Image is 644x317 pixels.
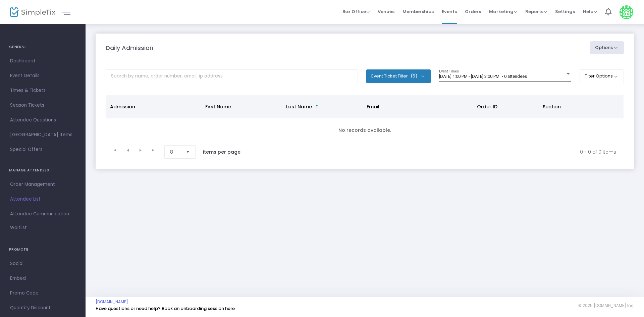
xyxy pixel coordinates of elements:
span: 8 [170,149,180,155]
a: Have questions or need help? Book an onboarding session here [96,305,235,312]
span: Box Office [342,8,370,15]
span: Social [10,259,75,268]
div: Data table [106,95,624,142]
span: Quantity Discount [10,304,75,312]
span: Memberships [402,3,434,20]
span: Special Offers [10,145,75,154]
span: Reports [525,8,547,15]
span: Waitlist [10,224,27,231]
span: Order ID [477,103,497,110]
button: Select [183,146,193,158]
button: Event Ticket Filter(5) [366,69,431,83]
input: Search by name, order number, email, ip address [106,69,358,83]
span: Last Name [286,103,312,110]
span: Embed [10,274,75,283]
span: Help [583,8,597,15]
span: Attendee Questions [10,116,75,124]
span: Attendee List [10,195,75,204]
span: Season Tickets [10,101,75,110]
h4: MANAGE ATTENDEES [9,164,76,177]
kendo-pager-info: 0 - 0 of 0 items [255,145,616,159]
span: First Name [205,103,231,110]
span: Dashboard [10,57,75,65]
span: Email [367,103,379,110]
span: Orders [465,3,481,20]
span: Order Management [10,180,75,189]
span: Venues [378,3,394,20]
span: Sortable [314,104,320,109]
span: Marketing [489,8,517,15]
label: items per page [203,149,240,155]
span: (5) [411,73,417,79]
h4: PROMOTE [9,243,76,256]
span: Section [543,103,561,110]
span: [DATE] 1:00 PM - [DATE] 3:00 PM • 0 attendees [439,74,527,79]
span: Event Details [10,71,75,80]
span: Attendee Communication [10,210,75,218]
td: No records available. [106,118,624,142]
a: [DOMAIN_NAME] [96,299,128,305]
span: Settings [555,3,575,20]
button: Filter Options [580,69,624,83]
button: Options [590,41,624,54]
m-panel-title: Daily Admission [106,43,153,52]
span: [GEOGRAPHIC_DATA] Items [10,130,75,139]
span: Promo Code [10,289,75,298]
span: Times & Tickets [10,86,75,95]
span: Events [442,3,457,20]
span: Admission [110,103,135,110]
span: © 2025 [DOMAIN_NAME] Inc. [578,303,634,308]
h4: GENERAL [9,40,76,54]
